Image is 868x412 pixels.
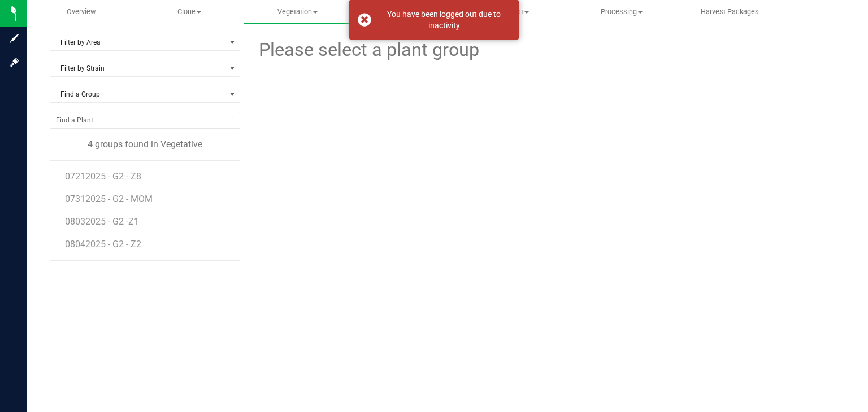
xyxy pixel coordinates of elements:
div: You have been logged out due to inactivity [377,8,510,31]
span: select [225,34,240,50]
input: NO DATA FOUND [50,112,240,128]
span: 07312025 - G2 - MOM [65,194,153,204]
span: 08032025 - G2 -Z1 [65,216,139,227]
span: Overview [51,7,111,17]
span: Vegetation [244,7,351,17]
span: Harvest Packages [685,7,774,17]
div: 4 groups found in Vegetative [50,138,240,151]
span: Processing [568,7,675,17]
span: Find a Group [50,86,225,102]
span: 07212025 - G2 - Z8 [65,171,141,182]
inline-svg: Log in [8,57,20,68]
inline-svg: Sign up [8,33,20,44]
span: 08042025 - G2 - Z2 [65,239,141,249]
span: Please select a plant group [257,36,479,64]
span: Clone [136,7,242,17]
span: Filter by Area [50,34,225,50]
span: Filter by Strain [50,60,225,76]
